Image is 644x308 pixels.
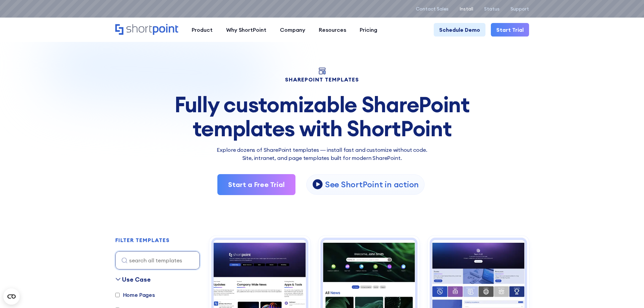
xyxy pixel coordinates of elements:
[319,26,346,34] div: Resources
[312,23,353,37] a: Resources
[306,174,425,195] a: open lightbox
[510,6,529,11] a: Support
[219,23,273,37] a: Why ShortPoint
[3,288,20,305] button: Open CMP widget
[185,23,219,37] a: Product
[360,26,377,34] div: Pricing
[115,93,529,140] div: Fully customizable SharePoint templates with ShortPoint
[115,251,200,269] input: search all templates
[122,275,151,284] div: Use Case
[192,26,213,34] div: Product
[491,23,529,37] a: Start Trial
[434,23,485,37] a: Schedule Demo
[484,6,500,11] a: Status
[226,26,266,34] div: Why ShortPoint
[325,179,419,190] p: See ShortPoint in action
[416,6,449,11] a: Contact Sales
[522,230,644,308] iframe: Chat Widget
[280,26,305,34] div: Company
[115,237,170,243] h2: FILTER TEMPLATES
[217,174,295,195] a: Start a Free Trial
[115,146,529,162] p: Explore dozens of SharePoint templates — install fast and customize without code. Site, intranet,...
[353,23,384,37] a: Pricing
[115,24,178,35] a: Home
[115,293,120,297] input: Home Pages
[115,291,155,299] label: Home Pages
[115,77,529,82] h1: SHAREPOINT TEMPLATES
[459,6,473,11] a: Install
[273,23,312,37] a: Company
